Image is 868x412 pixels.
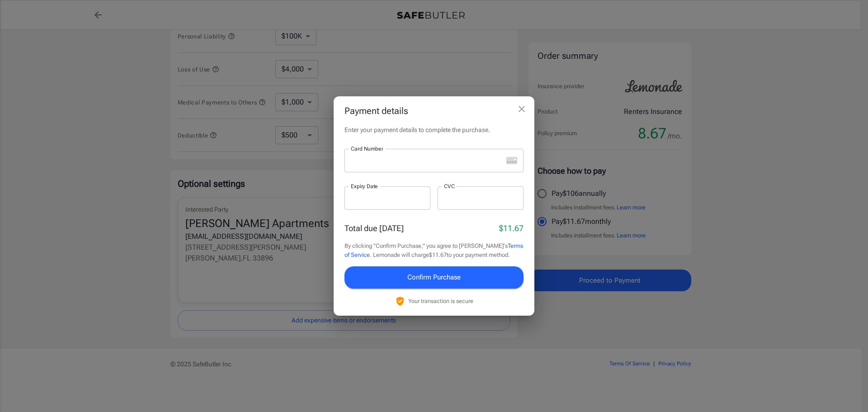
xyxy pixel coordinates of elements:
iframe: Quadro seguro de entrada da data de validade [351,194,424,203]
button: Confirm Purchase [344,266,524,288]
label: CVC [444,182,455,190]
iframe: Quadro seguro de entrada do CVC [444,194,517,203]
p: By clicking "Confirm Purchase," you agree to [PERSON_NAME]'s . Lemonade will charge $11.67 to you... [344,242,524,259]
button: close [513,100,531,118]
span: Confirm Purchase [407,271,461,283]
svg: unknown [506,157,517,164]
h2: Payment details [334,96,534,125]
label: Expiry Date [351,182,378,190]
p: Your transaction is secure [408,297,473,305]
iframe: Quadro seguro de entrada do número do cartão [351,156,503,165]
a: Terms of Service [344,242,523,258]
p: $11.67 [499,222,524,234]
p: Enter your payment details to complete the purchase. [344,125,524,134]
p: Total due [DATE] [344,222,404,234]
label: Card Number [351,145,383,152]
